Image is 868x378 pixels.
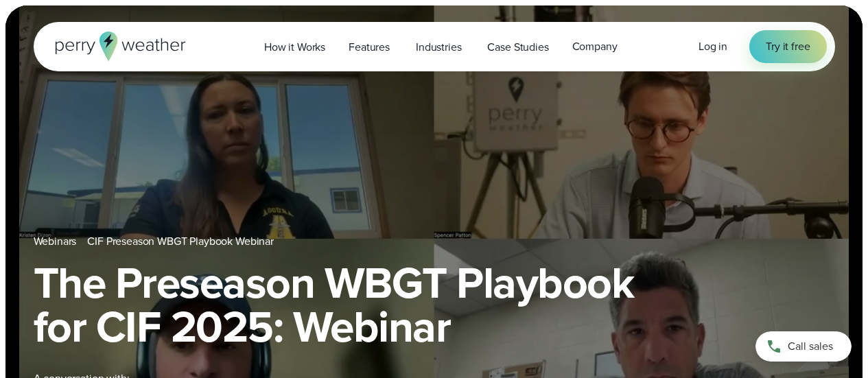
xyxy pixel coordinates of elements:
span: Log in [699,38,727,54]
a: Webinars [34,233,77,250]
span: Case Studies [487,39,548,56]
a: CIF Preseason WBGT Playbook Webinar [87,233,274,250]
a: Call sales [755,331,852,362]
a: Try it free [749,30,826,63]
h1: The Preseason WBGT Playbook for CIF 2025: Webinar [34,261,835,349]
nav: Breadcrumb [34,233,835,250]
span: Features [349,39,390,56]
a: Log in [699,38,727,55]
a: Case Studies [476,33,560,61]
span: How it Works [264,39,325,56]
span: Try it free [766,38,810,55]
span: Call sales [788,338,833,355]
a: How it Works [253,33,337,61]
span: Company [572,38,618,55]
span: Industries [416,39,461,56]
